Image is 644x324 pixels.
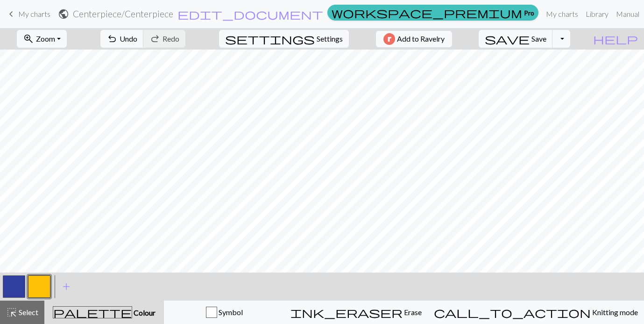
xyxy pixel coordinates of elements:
[164,301,284,324] button: Symbol
[284,301,428,324] button: Erase
[542,5,582,23] a: My charts
[479,30,553,48] button: Save
[217,308,243,317] span: Symbol
[428,301,644,324] button: Knitting mode
[397,33,445,45] span: Add to Ravelry
[17,308,38,317] span: Select
[18,9,50,18] span: My charts
[6,7,17,21] span: keyboard_arrow_left
[6,306,17,319] span: highlight_alt
[73,8,173,19] h2: Centerpiece / Centerpiece
[317,33,343,44] span: Settings
[591,308,638,317] span: Knitting mode
[327,5,538,21] a: Pro
[376,31,452,47] button: Add to Ravelry
[290,306,403,319] span: ink_eraser
[225,33,315,44] i: Settings
[100,30,144,48] button: Undo
[23,32,34,45] span: zoom_in
[612,5,643,23] a: Manual
[132,308,156,317] span: Colour
[61,280,72,293] span: add
[531,34,546,43] span: Save
[434,306,591,319] span: call_to_action
[219,30,349,48] button: SettingsSettings
[44,301,164,324] button: Colour
[120,34,137,43] span: Undo
[593,32,638,45] span: help
[106,32,118,45] span: undo
[225,32,315,45] span: settings
[403,308,422,317] span: Erase
[17,30,67,48] button: Zoom
[53,306,132,319] span: palette
[177,7,323,21] span: edit_document
[485,32,530,45] span: save
[383,33,395,45] img: Ravelry
[58,7,69,21] span: public
[582,5,612,23] a: Library
[332,6,522,19] span: workspace_premium
[6,6,50,22] a: My charts
[36,34,55,43] span: Zoom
